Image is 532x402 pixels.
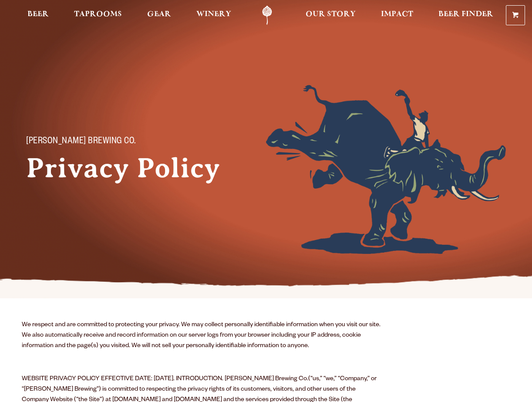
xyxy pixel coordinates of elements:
span: Beer [27,11,49,18]
p: [PERSON_NAME] Brewing Co. [26,137,218,147]
img: Foreground404 [266,85,506,254]
a: Impact [375,6,419,25]
span: Winery [196,11,231,18]
a: Odell Home [251,6,283,25]
span: Taprooms [74,11,122,18]
span: Beer Finder [438,11,493,18]
span: Our Story [306,11,356,18]
span: Gear [147,11,171,18]
span: Impact [381,11,413,18]
a: Taprooms [68,6,128,25]
a: Our Story [300,6,361,25]
a: Gear [141,6,177,25]
a: Winery [191,6,237,25]
span: We respect and are committed to protecting your privacy. We may collect personally identifiable i... [22,322,380,350]
h1: Privacy Policy [26,152,235,184]
a: Beer [22,6,54,25]
a: Beer Finder [433,6,499,25]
